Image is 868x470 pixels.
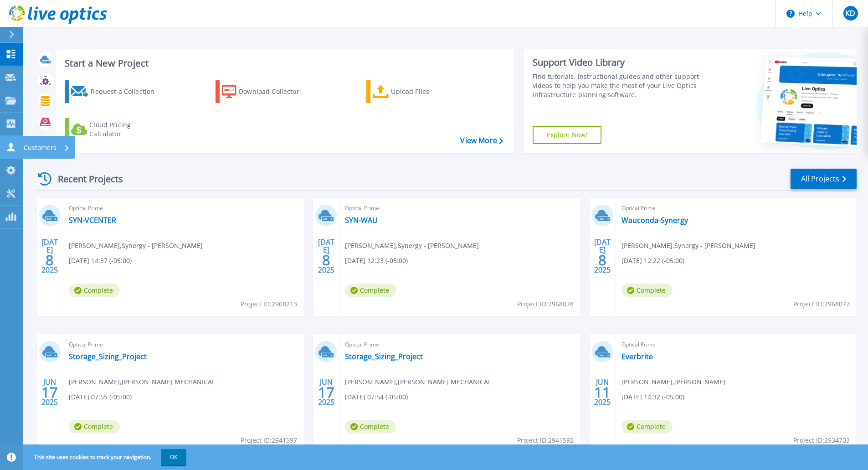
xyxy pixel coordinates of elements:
[69,256,132,266] span: [DATE] 14:37 (-05:00)
[69,352,147,361] a: Storage_Sizing_Project
[533,126,602,144] a: Explore Now!
[533,72,703,99] div: Find tutorials, instructional guides and other support videos to help you make the most of your L...
[318,239,335,273] div: [DATE] 2025
[69,284,120,297] span: Complete
[69,203,298,213] span: Optical Prime
[845,10,855,17] span: KD
[621,216,688,225] a: Wauconda-Synergy
[345,241,479,251] span: [PERSON_NAME] , Synergy - [PERSON_NAME]
[41,388,58,396] span: 17
[621,420,673,434] span: Complete
[25,449,186,465] span: This site uses cookies to track your navigation.
[621,256,684,266] span: [DATE] 12:22 (-05:00)
[46,256,54,264] span: 8
[241,435,297,445] span: Project ID: 2941597
[69,340,298,350] span: Optical Prime
[345,216,378,225] a: SYN-WAU
[793,299,850,309] span: Project ID: 2968077
[89,120,162,139] div: Cloud Pricing Calculator
[239,83,312,101] div: Download Collector
[69,420,120,434] span: Complete
[345,420,396,434] span: Complete
[35,168,135,190] div: Recent Projects
[621,203,851,213] span: Optical Prime
[65,58,503,68] h3: Start a New Project
[621,352,653,361] a: Everbrite
[366,80,468,103] a: Upload Files
[69,392,132,402] span: [DATE] 07:55 (-05:00)
[345,377,491,387] span: [PERSON_NAME] , [PERSON_NAME] MECHANICAL
[65,118,166,141] a: Cloud Pricing Calculator
[65,80,166,103] a: Request a Collection
[345,284,396,297] span: Complete
[594,388,611,396] span: 11
[598,256,606,264] span: 8
[41,239,58,273] div: [DATE] 2025
[322,256,330,264] span: 8
[791,169,857,189] a: All Projects
[69,377,215,387] span: [PERSON_NAME] , [PERSON_NAME] MECHANICAL
[621,340,851,350] span: Optical Prime
[793,435,850,445] span: Project ID: 2934703
[517,299,574,309] span: Project ID: 2968078
[69,216,116,225] a: SYN-VCENTER
[69,241,203,251] span: [PERSON_NAME] , Synergy - [PERSON_NAME]
[91,83,164,101] div: Request a Collection
[241,299,297,309] span: Project ID: 2968213
[345,203,575,213] span: Optical Prime
[345,256,408,266] span: [DATE] 12:23 (-05:00)
[24,136,56,160] p: Customers
[41,376,58,409] div: JUN 2025
[517,435,574,445] span: Project ID: 2941592
[345,340,575,350] span: Optical Prime
[161,449,186,465] button: OK
[533,57,703,68] div: Support Video Library
[345,392,408,402] span: [DATE] 07:54 (-05:00)
[216,80,317,103] a: Download Collector
[621,377,725,387] span: [PERSON_NAME] , [PERSON_NAME]
[391,83,464,101] div: Upload Files
[594,239,611,273] div: [DATE] 2025
[345,352,423,361] a: Storage_Sizing_Project
[621,392,684,402] span: [DATE] 14:32 (-05:00)
[318,376,335,409] div: JUN 2025
[318,388,334,396] span: 17
[460,136,503,145] a: View More
[594,376,611,409] div: JUN 2025
[621,284,673,297] span: Complete
[621,241,755,251] span: [PERSON_NAME] , Synergy - [PERSON_NAME]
